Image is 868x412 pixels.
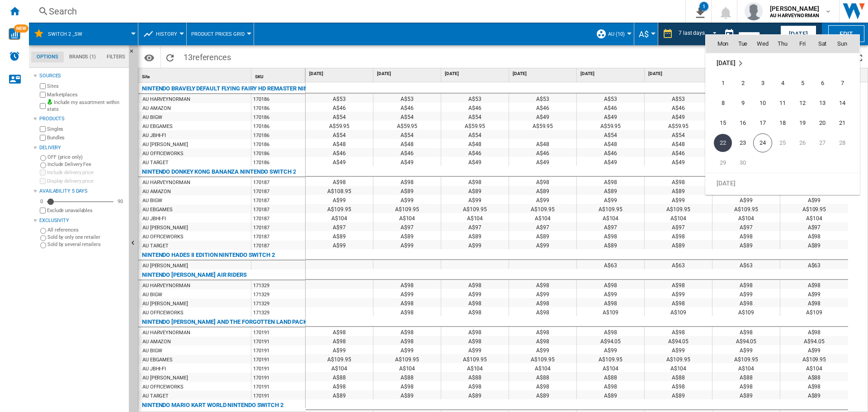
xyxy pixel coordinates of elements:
td: Tuesday September 30 2025 [733,153,753,173]
span: 5 [793,74,811,92]
td: Monday September 15 2025 [706,113,733,133]
td: Wednesday September 24 2025 [753,133,773,153]
td: Thursday September 11 2025 [773,93,793,113]
span: 19 [793,114,811,132]
span: 4 [774,74,792,92]
td: Sunday September 14 2025 [832,93,859,113]
td: Thursday September 4 2025 [773,73,793,93]
td: Tuesday September 2 2025 [733,73,753,93]
td: Friday September 5 2025 [793,73,812,93]
span: 13 [813,94,831,112]
span: 10 [754,94,772,112]
span: 20 [813,114,831,132]
td: Tuesday September 16 2025 [733,113,753,133]
span: 24 [753,133,772,152]
tr: Week undefined [706,53,859,73]
td: Friday September 26 2025 [793,133,812,153]
td: Tuesday September 23 2025 [733,133,753,153]
span: 6 [813,74,831,92]
tr: Week 2 [706,93,859,113]
span: 17 [754,114,772,132]
td: Monday September 8 2025 [706,93,733,113]
span: 14 [833,94,851,112]
span: 1 [714,74,732,92]
td: Sunday September 21 2025 [832,113,859,133]
tr: Week 5 [706,153,859,173]
span: 11 [774,94,792,112]
td: Friday September 12 2025 [793,93,812,113]
md-calendar: Calendar [706,35,859,194]
td: Tuesday September 9 2025 [733,93,753,113]
td: Wednesday September 3 2025 [753,73,773,93]
th: Fri [793,35,812,53]
span: 2 [734,74,752,92]
span: [DATE] [717,59,735,66]
span: 22 [714,134,732,152]
td: September 2025 [706,53,859,73]
th: Sat [812,35,832,53]
td: Monday September 22 2025 [706,133,733,153]
th: Tue [733,35,753,53]
tr: Week 1 [706,73,859,93]
td: Saturday September 13 2025 [812,93,832,113]
span: 12 [793,94,811,112]
td: Wednesday September 10 2025 [753,93,773,113]
td: Saturday September 6 2025 [812,73,832,93]
span: 23 [734,134,752,152]
td: Friday September 19 2025 [793,113,812,133]
td: Sunday September 28 2025 [832,133,859,153]
td: Saturday September 20 2025 [812,113,832,133]
td: Monday September 29 2025 [706,153,733,173]
td: Sunday September 7 2025 [832,73,859,93]
th: Sun [832,35,859,53]
td: Monday September 1 2025 [706,73,733,93]
span: 21 [833,114,851,132]
tr: Week undefined [706,173,859,193]
span: 16 [734,114,752,132]
span: 9 [734,94,752,112]
th: Mon [706,35,733,53]
th: Thu [773,35,793,53]
tr: Week 4 [706,133,859,153]
span: 18 [774,114,792,132]
span: 15 [714,114,732,132]
th: Wed [753,35,773,53]
span: 7 [833,74,851,92]
td: Thursday September 25 2025 [773,133,793,153]
td: Saturday September 27 2025 [812,133,832,153]
td: Thursday September 18 2025 [773,113,793,133]
td: Wednesday September 17 2025 [753,113,773,133]
tr: Week 3 [706,113,859,133]
span: 3 [754,74,772,92]
span: [DATE] [717,179,735,186]
span: 8 [714,94,732,112]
